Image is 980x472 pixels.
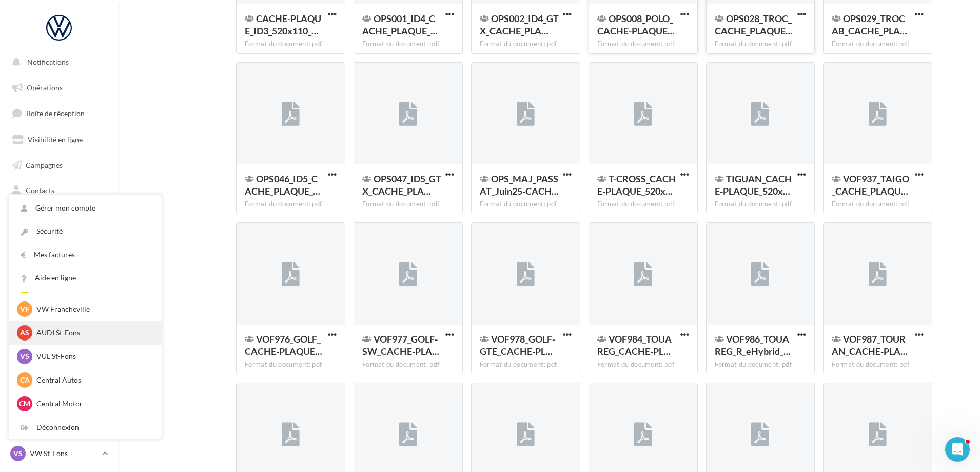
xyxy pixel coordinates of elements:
[30,448,98,459] p: VW St-Fons
[9,267,162,290] a: Aide en ligne
[362,360,454,369] div: Format du document: pdf
[6,180,112,201] a: Contacts
[715,360,807,369] div: Format du document: pdf
[597,333,672,357] span: VOF984_TOUAREG_CACHE-PLAQUE_Oct19_520x110_HD
[6,155,112,176] a: Campagnes
[26,186,54,195] span: Contacts
[480,13,559,36] span: OPS002_ID4_GTX_CACHE_PLAQUE_520x110_MAJ_HD
[832,360,924,369] div: Format du document: pdf
[20,375,30,385] span: CA
[13,448,23,459] span: VS
[362,40,454,49] div: Format du document: pdf
[715,333,791,357] span: VOF986_TOUAREG_R_eHybrid_Nx_CACHEPLAQUE_520x110_HD
[6,51,108,73] button: Notifications
[480,333,555,357] span: VOF978_GOLF-GTE_CACHE-PLAQUE_Oct19_520x110_HD
[715,173,792,197] span: TIGUAN_CACHE-PLAQUE_520x110_HD
[19,399,30,409] span: CM
[6,231,112,253] a: Calendrier
[715,200,807,209] div: Format du document: pdf
[832,13,907,36] span: OPS029_TROCAB_CACHE_PLAQUE_520x110_HD
[9,416,162,439] div: Déconnexion
[6,256,112,287] a: PLV et print personnalisable
[26,160,63,169] span: Campagnes
[20,328,29,338] span: AS
[36,304,149,314] p: VW Francheville
[9,243,162,267] a: Mes factures
[6,129,112,150] a: Visibilité en ligne
[715,40,807,49] div: Format du document: pdf
[20,351,29,362] span: VS
[245,13,321,36] span: CACHE-PLAQUE_ID3_520x110_HD
[832,200,924,209] div: Format du document: pdf
[36,399,149,409] p: Central Motor
[715,13,793,36] span: OPS028_TROC_CACHE_PLAQUE_520x110_HD
[28,135,83,144] span: Visibilité en ligne
[480,173,559,197] span: OPS_MAJ_PASSAT_Juin25-CACHE-PLAQUE_PASSAT_520x110_HD
[245,360,337,369] div: Format du document: pdf
[36,351,149,362] p: VUL St-Fons
[245,173,320,197] span: OPS046_ID5_CACHE_PLAQUE_520x110_MARS23_HD
[27,58,69,66] span: Notifications
[480,360,572,369] div: Format du document: pdf
[362,333,439,357] span: VOF977_GOLF-SW_CACHE-PLAQUE_Oct19_520x110_HD
[245,40,337,49] div: Format du document: pdf
[362,13,438,36] span: OPS001_ID4_CACHE_PLAQUE_520x110_MAJ_HD
[6,77,112,99] a: Opérations
[8,444,110,463] a: VS VW St-Fons
[362,173,441,197] span: OPS047_ID5_GTX_CACHE_PLAQUE_520x110_MARS23_HD
[597,200,689,209] div: Format du document: pdf
[597,40,689,49] div: Format du document: pdf
[245,200,337,209] div: Format du document: pdf
[9,220,162,243] a: Sécurité
[36,328,149,338] p: AUDI St-Fons
[27,83,63,92] span: Opérations
[245,333,322,357] span: VOF976_GOLF_CACHE-PLAQUE_Oct19_520x110_HD
[362,200,454,209] div: Format du document: pdf
[832,173,909,197] span: VOF937_TAIGO_CACHE_PLAQUE_520x110_HD
[6,205,112,227] a: Médiathèque
[36,375,149,385] p: Central Autos
[945,437,970,462] iframe: Intercom live chat
[832,333,908,357] span: VOF987_TOURAN_CACHE-PLAQUE_Oct19_520x110_HD
[26,109,85,118] span: Boîte de réception
[6,102,112,124] a: Boîte de réception
[6,291,112,321] a: Campagnes DataOnDemand
[597,173,676,197] span: T-CROSS_CACHE-PLAQUE_520x110_HD
[597,360,689,369] div: Format du document: pdf
[597,13,675,36] span: OPS008_POLO_CACHE-PLAQUE_Sept22_520x110_HD
[9,197,162,220] a: Gérer mon compte
[20,304,29,314] span: VF
[480,40,572,49] div: Format du document: pdf
[480,200,572,209] div: Format du document: pdf
[832,40,924,49] div: Format du document: pdf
